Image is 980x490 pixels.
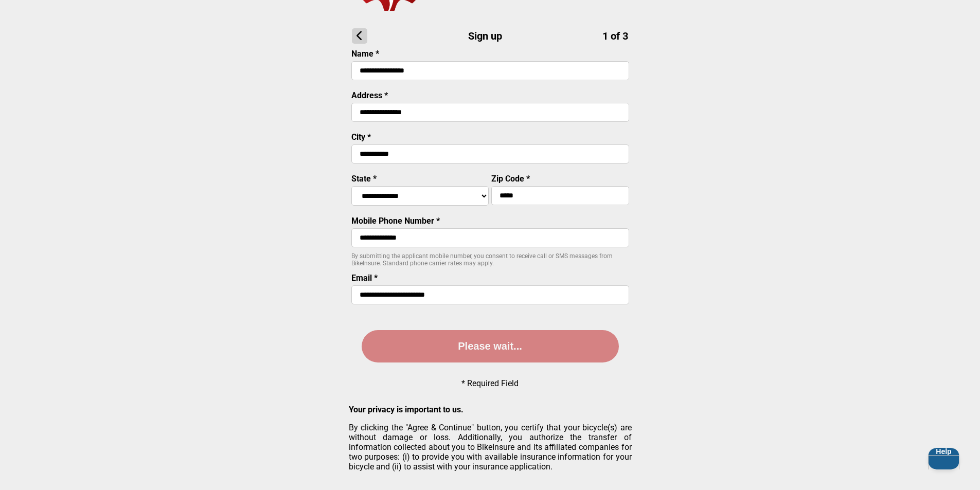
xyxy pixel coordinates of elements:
span: 1 of 3 [602,30,628,42]
label: Mobile Phone Number * [351,216,440,226]
label: Address * [351,90,388,100]
strong: Your privacy is important to us. [349,405,464,414]
p: By clicking the "Agree & Continue" button, you certify that your bicycle(s) are without damage or... [349,423,632,471]
label: Email * [351,273,378,283]
h1: Sign up [352,28,628,44]
label: City * [351,132,371,142]
label: Zip Code * [491,174,530,184]
label: State * [351,174,377,184]
p: By submitting the applicant mobile number, you consent to receive call or SMS messages from BikeI... [351,252,629,267]
label: Name * [351,49,379,59]
iframe: Help Scout Beacon - Open [928,448,959,469]
p: * Required Field [461,378,519,388]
